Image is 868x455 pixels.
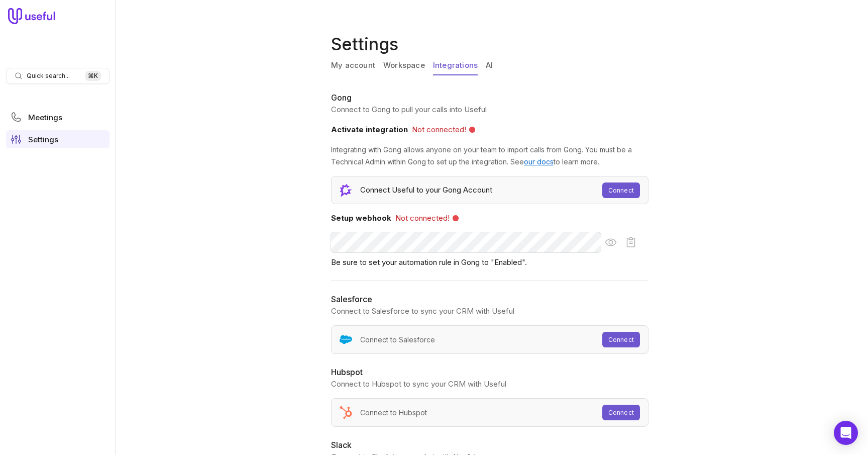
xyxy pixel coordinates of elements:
h2: Salesforce [331,293,648,305]
a: Workspace [383,56,425,75]
span: Setup webhook [331,213,391,223]
button: Connect [602,405,640,420]
p: Connect to Salesforce to sync your CRM with Useful [331,305,648,317]
span: Connect to Salesforce [360,334,435,346]
span: Connect to Hubspot [360,407,427,419]
h2: Hubspot [331,366,648,378]
span: Not connected! [412,124,466,136]
kbd: ⌘ K [85,71,101,81]
a: Connect [602,183,640,198]
span: Meetings [28,114,62,121]
span: Connect Useful to your Gong Account [360,184,492,196]
a: AI [486,56,493,75]
a: Settings [6,130,110,148]
a: My account [331,56,375,75]
a: our docs [524,157,554,166]
span: Settings [28,136,58,143]
h2: Gong [331,92,648,104]
div: Be sure to set your automation rule in Gong to "Enabled". [331,256,648,268]
p: Integrating with Gong allows anyone on your team to import calls from Gong. You must be a Technic... [331,144,648,168]
span: Not connected! [395,212,450,224]
p: Connect to Hubspot to sync your CRM with Useful [331,378,648,390]
h2: Slack [331,439,648,451]
a: Meetings [6,108,110,126]
button: Show webhook URL [601,232,621,252]
h1: Settings [331,32,653,56]
p: Connect to Gong to pull your calls into Useful [331,104,648,116]
span: Activate integration [331,125,408,134]
div: Open Intercom Messenger [834,421,858,445]
a: Integrations [433,56,478,75]
button: Copy webhook URL to clipboard [621,232,641,252]
button: Connect [602,332,640,347]
span: Quick search... [27,72,70,80]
